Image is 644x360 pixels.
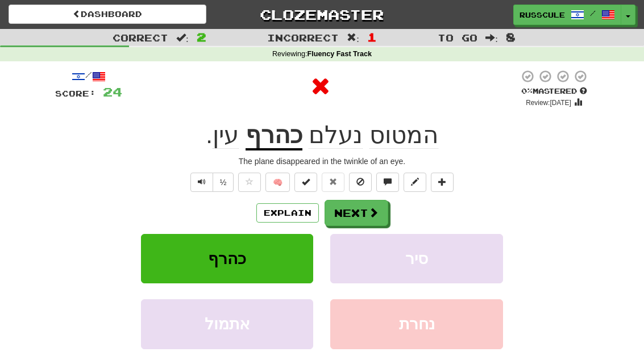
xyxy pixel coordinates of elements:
div: Text-to-speech controls [188,173,234,192]
button: Add to collection (alt+a) [431,173,454,192]
button: אתמול [141,299,313,349]
span: נחרת [399,315,435,333]
button: Explain [256,203,319,223]
a: Dashboard [9,5,206,24]
span: כהרף [208,250,246,267]
button: ½ [213,173,234,192]
a: russcule / [513,5,621,25]
span: נעלם [309,122,363,149]
button: Edit sentence (alt+d) [404,173,426,192]
button: נחרת [330,299,502,349]
span: russcule [520,10,565,20]
span: : [485,33,498,43]
u: כהרף [246,122,302,150]
span: To go [438,32,477,43]
button: Play sentence audio (ctl+space) [190,173,213,192]
a: Clozemaster [223,5,421,24]
button: Discuss sentence (alt+u) [376,173,399,192]
button: סיר [330,234,502,283]
span: 8 [506,30,516,44]
span: עין [213,122,239,149]
span: Correct [113,32,168,43]
span: Incorrect [267,32,339,43]
button: Reset to 0% Mastered (alt+r) [322,173,344,192]
div: / [55,69,122,83]
small: Review: [DATE] [526,99,571,107]
span: . [206,122,245,149]
span: אתמול [205,315,250,333]
span: 1 [367,30,377,44]
span: / [590,9,596,17]
button: Set this sentence to 100% Mastered (alt+m) [294,173,317,192]
button: Favorite sentence (alt+f) [238,173,261,192]
button: כהרף [141,234,313,283]
button: 🧠 [265,173,290,192]
button: Next [325,200,388,226]
span: : [176,33,189,43]
span: המטוס [369,122,438,149]
span: 24 [103,85,122,99]
span: סיר [405,250,428,267]
strong: Fluency Fast Track [308,50,372,58]
span: : [347,33,359,43]
span: Score: [55,89,96,98]
span: 0 % [521,86,533,95]
div: Mastered [519,86,589,97]
div: The plane disappeared in the twinkle of an eye. [55,156,589,167]
button: Ignore sentence (alt+i) [349,173,372,192]
span: 2 [197,30,206,44]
